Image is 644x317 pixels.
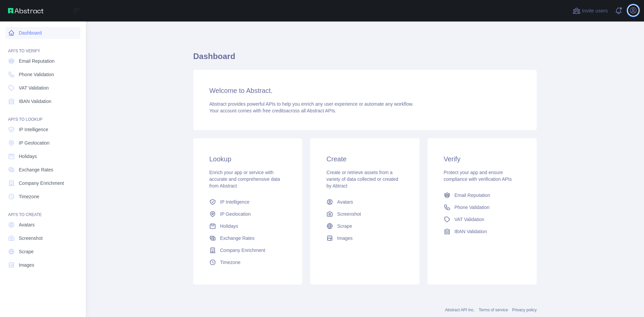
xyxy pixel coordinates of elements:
span: IP Geolocation [19,140,50,146]
a: Holidays [5,150,80,162]
img: Abstract API [8,8,44,13]
span: Company Enrichment [220,247,265,254]
span: free credits [263,108,286,113]
span: Timezone [19,193,39,200]
a: Screenshot [324,208,406,220]
h3: Verify [444,154,521,164]
a: IP Geolocation [207,208,289,220]
a: VAT Validation [5,82,80,94]
button: Invite users [571,5,609,16]
h3: Lookup [209,154,286,164]
a: Company Enrichment [5,177,80,189]
a: Images [5,259,80,271]
a: IBAN Validation [441,225,523,237]
span: Phone Validation [19,71,54,78]
span: Abstract provides powerful APIs to help you enrich any user experience or automate any workflow. [209,101,414,107]
span: VAT Validation [454,216,484,223]
span: Images [19,262,34,268]
a: VAT Validation [441,213,523,225]
span: Holidays [19,153,37,160]
span: Enrich your app or service with accurate and comprehensive data from Abstract [209,170,280,189]
span: Images [337,235,353,242]
a: Abstract API Inc. [445,308,475,312]
span: IP Intelligence [19,126,48,133]
a: Email Reputation [441,189,523,201]
a: Company Enrichment [207,244,289,256]
a: Scrape [324,220,406,232]
a: Scrape [5,246,80,258]
span: Email Reputation [454,192,490,199]
span: Avatars [337,199,353,205]
a: Exchange Rates [5,164,80,176]
span: Holidays [220,223,238,229]
div: API'S TO VERIFY [5,40,80,54]
span: Company Enrichment [19,180,64,187]
a: Email Reputation [5,55,80,67]
span: Screenshot [337,211,361,217]
div: API'S TO CREATE [5,204,80,217]
h3: Create [326,154,403,164]
span: Invite users [582,7,608,15]
span: Avatars [19,221,35,228]
h1: Dashboard [193,51,537,67]
span: Screenshot [19,235,43,242]
a: Timezone [207,256,289,268]
span: IBAN Validation [19,98,51,105]
a: Images [324,232,406,244]
a: IP Intelligence [5,123,80,136]
span: IP Geolocation [220,211,251,217]
a: Privacy policy [512,308,537,312]
span: VAT Validation [19,85,49,91]
a: Phone Validation [5,68,80,81]
span: Create or retrieve assets from a variety of data collected or created by Abtract [326,170,398,189]
span: Protect your app and ensure compliance with verification APIs [444,170,512,182]
span: Scrape [19,248,34,255]
a: Dashboard [5,27,80,39]
a: IP Intelligence [207,196,289,208]
span: Scrape [337,223,352,229]
a: Avatars [5,219,80,231]
a: Holidays [207,220,289,232]
span: IBAN Validation [454,228,487,235]
span: Email Reputation [19,58,55,64]
a: Timezone [5,191,80,203]
h3: Welcome to Abstract. [209,86,521,95]
span: Your account comes with across all Abstract APIs. [209,108,336,113]
a: IP Geolocation [5,137,80,149]
span: Phone Validation [454,204,490,211]
a: Screenshot [5,232,80,244]
a: Avatars [324,196,406,208]
a: IBAN Validation [5,95,80,107]
span: Exchange Rates [19,166,53,173]
span: Exchange Rates [220,235,255,242]
a: Terms of service [479,308,508,312]
span: Timezone [220,259,240,266]
span: IP Intelligence [220,199,250,205]
a: Phone Validation [441,201,523,213]
a: Exchange Rates [207,232,289,244]
div: API'S TO LOOKUP [5,109,80,122]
